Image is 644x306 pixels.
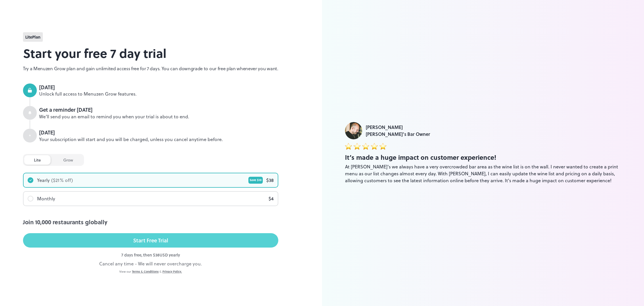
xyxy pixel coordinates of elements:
[366,124,430,131] div: [PERSON_NAME]
[266,177,274,184] div: $ 38
[379,143,386,150] img: star
[39,136,278,143] div: Your subscription will start and you will be charged, unless you cancel anytime before.
[23,269,278,274] div: View our &
[354,143,361,150] img: star
[39,113,278,120] div: We’ll send you an email to remind you when your trial is about to end.
[345,143,352,150] img: star
[24,155,51,165] div: lite
[23,252,278,258] div: 7 days free, then $ 38 USD yearly
[23,233,278,248] button: Start Free Trial
[23,65,278,72] p: Try a Menuzen Grow plan and gain unlimited access free for 7 days. You can downgrade to our free ...
[345,163,621,184] div: At [PERSON_NAME]'s we always have a very overcrowded bar area as the wine list is on the wall. I ...
[345,122,362,139] img: Luke Foyle
[132,269,159,273] a: Terms & Conditions
[23,218,278,226] div: Join 10,000 restaurants globally
[23,44,278,62] h2: Start your free 7 day trial
[51,177,73,184] div: ($ 21 % off)
[53,155,83,165] div: grow
[37,195,55,202] div: Monthly
[366,131,430,138] div: [PERSON_NAME]’s Bar Owner
[39,129,278,136] div: [DATE]
[25,34,41,40] span: lite Plan
[39,83,278,91] div: [DATE]
[269,195,274,202] div: $ 4
[133,236,168,245] div: Start Free Trial
[371,143,378,150] img: star
[345,153,621,162] div: It’s made a huge impact on customer experience!
[162,269,182,273] a: Privacy Policy.
[39,91,278,97] div: Unlock full access to Menuzen Grow features.
[39,106,278,113] div: Get a reminder [DATE]
[248,177,263,184] div: Save $ 10
[37,177,50,184] div: Yearly
[362,143,369,150] img: star
[23,260,278,267] div: Cancel any time - We will never overcharge you.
